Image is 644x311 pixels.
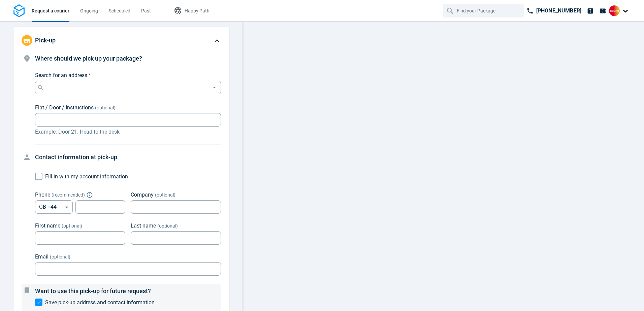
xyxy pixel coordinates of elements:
[35,104,94,111] span: Flat / Door / Instructions
[210,83,219,92] button: Open
[88,193,92,197] button: Explain "Recommended"
[141,8,151,13] span: Past
[524,4,584,18] a: [PHONE_NUMBER]
[80,8,98,13] span: Ongoing
[457,4,511,17] input: Find your Package
[95,105,116,110] span: (optional)
[35,128,221,136] p: Example: Door 21. Head to the desk
[109,8,130,13] span: Scheduled
[536,7,581,15] p: [PHONE_NUMBER]
[62,223,82,229] span: (optional)
[32,8,69,13] span: Request a courier
[45,299,155,306] span: Save pick-up address and contact information
[185,8,210,13] span: Happy Path
[35,200,73,214] div: GB +44
[35,37,56,44] span: Pick-up
[155,192,175,198] span: (optional)
[35,222,60,229] span: First name
[35,287,151,295] span: Want to use this pick-up for future request?
[35,55,142,62] span: Where should we pick up your package?
[157,223,178,229] span: (optional)
[35,152,221,162] h4: Contact information at pick-up
[50,254,70,260] span: (optional)
[13,27,229,54] div: Pick-up
[13,4,25,18] img: Logo
[131,222,156,229] span: Last name
[35,192,50,198] span: Phone
[45,173,128,180] span: Fill in with my account information
[52,192,85,198] span: ( recommended )
[609,5,620,16] img: Client
[35,72,87,78] span: Search for an address
[35,253,49,260] span: Email
[131,192,154,198] span: Company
